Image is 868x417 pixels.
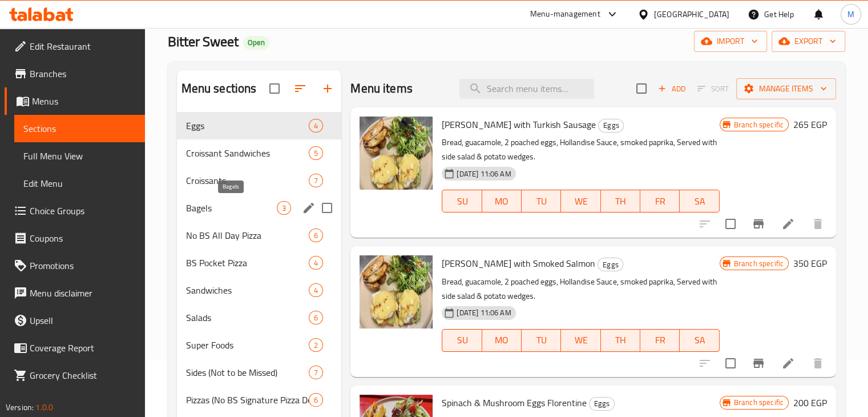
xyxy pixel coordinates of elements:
[654,8,729,21] div: [GEOGRAPHIC_DATA]
[703,34,758,49] span: import
[5,87,145,115] a: Menus
[680,190,719,212] button: SA
[442,329,482,352] button: SU
[442,394,587,411] span: Spinach & Mushroom Eggs Florentine
[177,112,342,139] div: Eggs4
[482,329,522,352] button: MO
[360,255,433,328] img: Benedict with Smoked Salmon
[5,60,145,87] a: Branches
[177,167,342,194] div: Croissants7
[30,286,136,300] span: Menu disclaimer
[690,80,736,98] span: Select section first
[186,119,309,133] span: Eggs
[442,135,719,164] p: Bread, guacamole, 2 poached eggs, Hollandise Sauce, smoked paprika, Served with side salad & pota...
[653,80,690,98] button: Add
[186,256,309,270] span: BS Pocket Pizza
[277,203,290,214] span: 3
[561,329,600,352] button: WE
[277,201,291,215] div: items
[186,283,309,297] span: Sandwiches
[487,193,517,210] span: MO
[309,121,322,131] span: 4
[309,312,322,323] span: 6
[186,201,277,215] span: Bagels
[35,400,53,415] span: 1.0.0
[653,80,690,98] span: Add item
[181,80,257,97] h2: Menu sections
[781,34,836,49] span: export
[729,397,788,408] span: Branch specific
[645,193,675,210] span: FR
[309,367,322,378] span: 7
[781,217,795,231] a: Edit menu item
[442,255,595,272] span: [PERSON_NAME] with Smoked Salmon
[309,148,322,159] span: 5
[5,197,145,224] a: Choice Groups
[360,117,433,190] img: Benedict with Turkish Sausage
[5,224,145,252] a: Coupons
[561,190,600,212] button: WE
[23,177,136,190] span: Edit Menu
[23,149,136,163] span: Full Menu View
[30,67,136,81] span: Branches
[656,82,687,95] span: Add
[286,75,314,102] span: Sort sections
[186,393,309,407] span: Pizzas (No BS Signature Pizza Dough)
[309,285,322,296] span: 4
[526,193,556,210] span: TU
[30,259,136,272] span: Promotions
[736,78,836,99] button: Manage items
[605,193,636,210] span: TH
[640,190,680,212] button: FR
[447,193,477,210] span: SU
[263,77,286,101] span: Select all sections
[309,311,323,324] div: items
[605,332,636,348] span: TH
[684,332,714,348] span: SA
[522,329,561,352] button: TU
[30,204,136,218] span: Choice Groups
[177,386,342,414] div: Pizzas (No BS Signature Pizza Dough)6
[482,190,522,212] button: MO
[177,304,342,331] div: Salads6
[772,31,845,52] button: export
[314,75,341,102] button: Add section
[309,340,322,351] span: 2
[30,368,136,382] span: Grocery Checklist
[442,116,596,133] span: [PERSON_NAME] with Turkish Sausage
[589,397,615,411] div: Eggs
[309,256,323,270] div: items
[30,39,136,53] span: Edit Restaurant
[177,249,342,276] div: BS Pocket Pizza4
[300,199,317,216] button: edit
[597,258,623,271] div: Eggs
[522,190,561,212] button: TU
[442,275,719,303] p: Bread, guacamole, 2 poached eggs, Hollandise Sauce, smoked paprika, Served with side salad & pota...
[745,350,772,377] button: Branch-specific-item
[177,359,342,386] div: Sides (Not to be Missed)7
[177,139,342,167] div: Croissant Sandwiches5
[645,332,675,348] span: FR
[566,332,596,348] span: WE
[309,228,323,242] div: items
[186,146,309,160] span: Croissant Sandwiches
[186,174,309,187] span: Croissants
[718,212,742,236] span: Select to update
[186,366,309,379] span: Sides (Not to be Missed)
[177,331,342,359] div: Super Foods2
[309,366,323,379] div: items
[680,329,719,352] button: SA
[442,190,482,212] button: SU
[309,393,323,407] div: items
[629,77,653,101] span: Select section
[601,329,640,352] button: TH
[452,307,515,318] span: [DATE] 11:06 AM
[745,210,772,238] button: Branch-specific-item
[32,94,136,108] span: Menus
[459,79,594,99] input: search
